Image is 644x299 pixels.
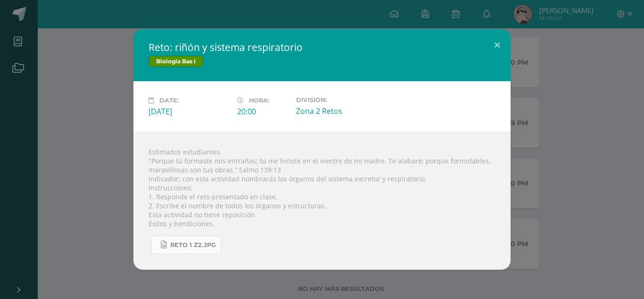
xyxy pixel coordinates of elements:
span: Biología Bas I [149,56,203,67]
h2: Reto: riñón y sistema respiratorio [149,41,495,54]
label: Division: [296,96,377,103]
div: Zona 2 Retos [296,106,377,116]
span: Reto 1 z2.jpg [170,241,216,249]
a: Reto 1 z2.jpg [151,236,221,254]
div: [DATE] [149,106,230,117]
span: Date: [159,97,179,104]
div: Estimados estudiantes. "Porque tú formaste mis entrañas; tú me hiciste en el vientre de mi madre.... [133,132,511,270]
span: Hora: [249,97,269,104]
button: Close (Esc) [484,29,511,61]
div: 20:00 [237,106,289,117]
